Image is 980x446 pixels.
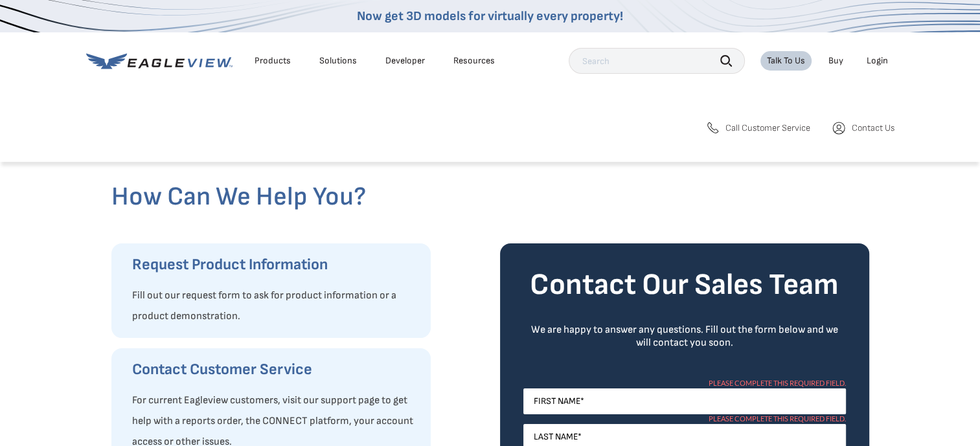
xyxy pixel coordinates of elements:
[523,324,846,350] div: We are happy to answer any questions. Fill out the form below and we will contact you soon.
[767,55,805,67] div: Talk To Us
[255,55,291,67] div: Products
[111,181,869,212] h2: How Can We Help You?
[867,55,888,67] div: Login
[569,48,745,74] input: Search
[385,55,425,67] a: Developer
[831,120,895,136] a: Contact Us
[132,285,418,327] p: Fill out our request form to ask for product information or a product demonstration.
[828,55,843,67] a: Buy
[453,55,495,67] div: Resources
[132,254,418,275] h3: Request Product Information
[319,55,357,67] div: Solutions
[705,120,810,136] a: Call Customer Service
[357,8,623,24] a: Now get 3D models for virtually every property!
[530,267,839,303] strong: Contact Our Sales Team
[852,122,895,134] span: Contact Us
[132,359,418,380] h3: Contact Customer Service
[725,122,810,134] span: Call Customer Service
